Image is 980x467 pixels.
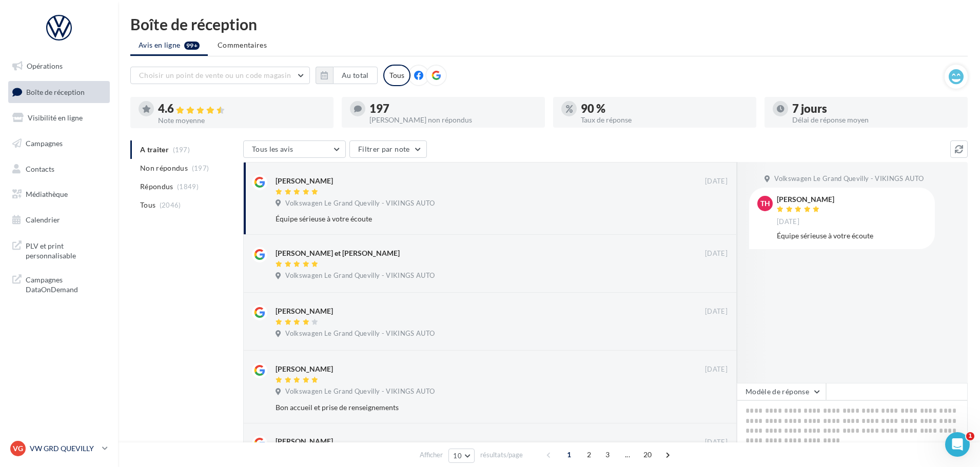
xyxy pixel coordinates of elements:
[737,383,826,400] button: Modèle de réponse
[26,273,106,295] span: Campagnes DataOnDemand
[140,200,155,210] span: Tous
[448,449,475,463] button: 10
[705,307,728,316] span: [DATE]
[285,329,435,338] span: Volkswagen Le Grand Quevilly - VIKINGS AUTO
[480,450,523,460] span: résultats/page
[6,133,112,154] a: Campagnes
[27,62,63,70] span: Opérations
[160,201,181,209] span: (2046)
[252,145,293,153] span: Tous les avis
[139,71,291,79] span: Choisir un point de vente ou un code magasin
[316,67,378,84] button: Au total
[369,116,537,124] div: [PERSON_NAME] non répondus
[285,199,435,208] span: Volkswagen Le Grand Quevilly - VIKINGS AUTO
[276,364,333,374] div: [PERSON_NAME]
[561,446,577,463] span: 1
[8,439,110,458] a: VG VW GRD QUEVILLY
[619,446,636,463] span: ...
[30,443,98,454] p: VW GRD QUEVILLY
[792,116,959,124] div: Délai de réponse moyen
[276,248,400,258] div: [PERSON_NAME] et [PERSON_NAME]
[177,182,199,191] span: (1849)
[581,116,748,124] div: Taux de réponse
[276,214,661,224] div: Équipe sérieuse à votre écoute
[705,249,728,258] span: [DATE]
[453,452,462,460] span: 10
[218,40,267,49] span: Commentaires
[285,387,435,396] span: Volkswagen Le Grand Quevilly - VIKINGS AUTO
[158,117,325,124] div: Note moyenne
[6,235,112,265] a: PLV et print personnalisable
[705,365,728,374] span: [DATE]
[276,176,333,186] div: [PERSON_NAME]
[705,438,728,447] span: [DATE]
[639,446,656,463] span: 20
[333,67,378,84] button: Au total
[6,107,112,129] a: Visibilité en ligne
[792,103,959,114] div: 7 jours
[276,306,333,316] div: [PERSON_NAME]
[6,209,112,231] a: Calendrier
[6,184,112,205] a: Médiathèque
[13,443,23,454] span: VG
[966,432,974,440] span: 1
[369,103,537,114] div: 197
[285,271,435,280] span: Volkswagen Le Grand Quevilly - VIKINGS AUTO
[760,198,770,209] span: TH
[945,432,970,457] iframe: Intercom live chat
[6,158,112,180] a: Contacts
[140,181,173,192] span: Répondus
[276,402,661,413] div: Bon accueil et prise de renseignements
[777,231,927,241] div: Équipe sérieuse à votre écoute
[26,190,68,198] span: Médiathèque
[383,65,410,86] div: Tous
[28,113,83,122] span: Visibilité en ligne
[349,140,427,158] button: Filtrer par note
[26,164,54,173] span: Contacts
[581,446,597,463] span: 2
[6,55,112,77] a: Opérations
[130,16,968,32] div: Boîte de réception
[777,217,799,227] span: [DATE]
[6,269,112,299] a: Campagnes DataOnDemand
[581,103,748,114] div: 90 %
[276,436,333,446] div: [PERSON_NAME]
[192,164,209,172] span: (197)
[243,140,346,158] button: Tous les avis
[130,67,310,84] button: Choisir un point de vente ou un code magasin
[777,196,834,203] div: [PERSON_NAME]
[158,103,325,115] div: 4.6
[420,450,443,460] span: Afficher
[599,446,616,463] span: 3
[26,215,60,224] span: Calendrier
[26,139,63,148] span: Campagnes
[140,163,188,173] span: Non répondus
[6,81,112,103] a: Boîte de réception
[774,174,924,184] span: Volkswagen Le Grand Quevilly - VIKINGS AUTO
[26,87,85,96] span: Boîte de réception
[26,239,106,261] span: PLV et print personnalisable
[705,177,728,186] span: [DATE]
